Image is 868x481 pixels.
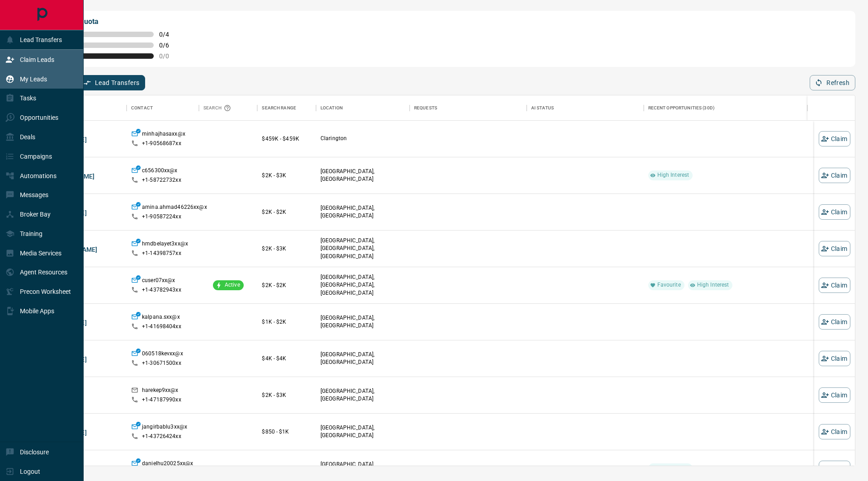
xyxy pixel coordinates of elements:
[78,75,146,90] button: Lead Transfers
[262,428,311,436] p: $850 - $1K
[142,387,179,396] p: harekep9xx@x
[262,354,311,363] p: $4K - $4K
[221,281,244,289] span: Active
[262,245,311,253] p: $2K - $3K
[321,204,405,220] p: [GEOGRAPHIC_DATA], [GEOGRAPHIC_DATA]
[142,433,181,440] p: +1- 43726424xx
[262,95,296,121] div: Search Range
[127,95,199,121] div: Contact
[33,95,127,121] div: Name
[142,250,181,257] p: +1- 14398757xx
[321,351,405,366] p: [GEOGRAPHIC_DATA], [GEOGRAPHIC_DATA]
[203,95,233,121] div: Search
[142,460,193,469] p: danielhu20025xx@x
[142,240,188,250] p: hmdbelayet3xx@x
[644,95,807,121] div: Recent Opportunities (30d)
[648,95,715,121] div: Recent Opportunities (30d)
[142,396,181,404] p: +1- 47187990xx
[257,95,316,121] div: Search Range
[321,387,405,403] p: [GEOGRAPHIC_DATA], [GEOGRAPHIC_DATA]
[531,95,554,121] div: AI Status
[142,140,181,147] p: +1- 90568687xx
[321,168,405,183] p: [GEOGRAPHIC_DATA], [GEOGRAPHIC_DATA]
[410,95,527,121] div: Requests
[159,31,179,38] span: 0 / 4
[262,208,311,216] p: $2K - $2K
[142,167,177,176] p: c656300xx@x
[819,461,850,476] button: Claim
[142,277,175,286] p: cuser07xx@x
[819,387,850,403] button: Claim
[321,274,405,297] p: [GEOGRAPHIC_DATA], [GEOGRAPHIC_DATA], [GEOGRAPHIC_DATA]
[414,95,437,121] div: Requests
[262,464,311,472] p: $980 - $1K
[262,281,311,289] p: $2K - $2K
[321,95,343,121] div: Location
[142,130,185,140] p: minhajhasaxx@x
[49,16,179,27] p: My Daily Quota
[654,465,693,472] span: High Interest
[819,314,850,330] button: Claim
[262,318,311,326] p: $1K - $2K
[142,176,181,184] p: +1- 58722732xx
[159,52,179,60] span: 0 / 0
[654,281,684,289] span: Favourite
[262,391,311,399] p: $2K - $3K
[654,171,693,179] span: High Interest
[159,42,179,49] span: 0 / 6
[142,286,181,294] p: +1- 43782943xx
[142,323,181,330] p: +1- 41698404xx
[819,424,850,439] button: Claim
[142,423,187,433] p: jangirbablu3xx@x
[819,278,850,293] button: Claim
[321,314,405,330] p: [GEOGRAPHIC_DATA], [GEOGRAPHIC_DATA]
[321,237,405,260] p: [GEOGRAPHIC_DATA], [GEOGRAPHIC_DATA], [GEOGRAPHIC_DATA]
[819,241,850,256] button: Claim
[819,131,850,146] button: Claim
[819,204,850,220] button: Claim
[527,95,644,121] div: AI Status
[321,135,405,142] p: Clarington
[142,203,207,213] p: amina.ahmad46226xx@x
[142,213,181,221] p: +1- 90587224xx
[321,461,405,476] p: [GEOGRAPHIC_DATA], [GEOGRAPHIC_DATA]
[142,359,181,367] p: +1- 30671500xx
[262,171,311,179] p: $2K - $3K
[810,75,855,90] button: Refresh
[142,350,183,359] p: 060518kevxx@x
[693,281,733,289] span: High Interest
[819,168,850,183] button: Claim
[321,424,405,439] p: [GEOGRAPHIC_DATA], [GEOGRAPHIC_DATA]
[316,95,410,121] div: Location
[131,95,153,121] div: Contact
[142,313,180,323] p: kalpana.sxx@x
[819,351,850,366] button: Claim
[262,135,311,143] p: $459K - $459K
